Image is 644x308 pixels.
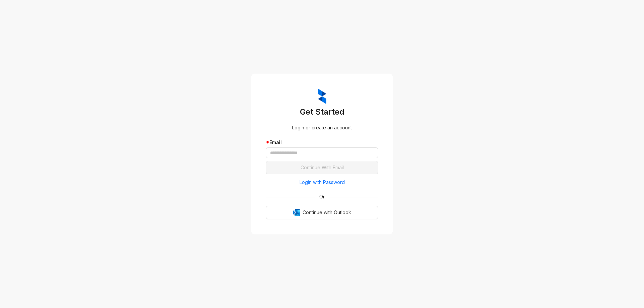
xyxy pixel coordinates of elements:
[293,209,300,216] img: Outlook
[303,209,351,216] span: Continue with Outlook
[266,139,378,146] div: Email
[266,124,378,131] div: Login or create an account
[315,193,329,200] span: Or
[266,206,378,219] button: OutlookContinue with Outlook
[300,179,345,186] span: Login with Password
[318,89,326,104] img: ZumaIcon
[266,177,378,188] button: Login with Password
[266,107,378,117] h3: Get Started
[266,161,378,174] button: Continue With Email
